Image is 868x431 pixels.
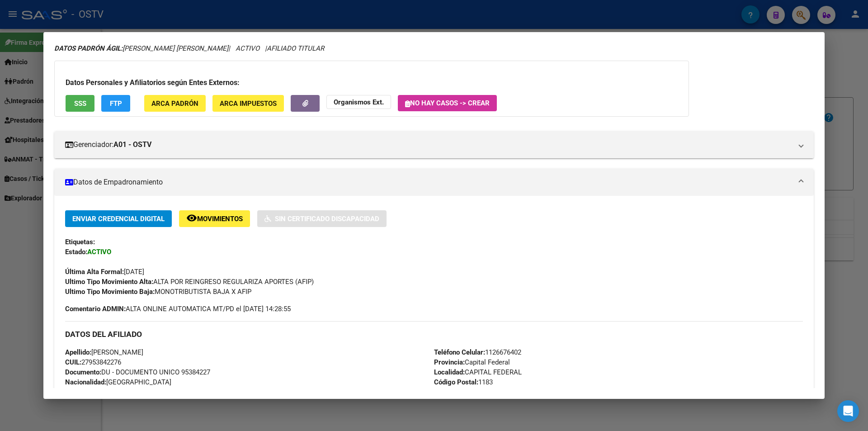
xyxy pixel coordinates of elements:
[257,210,387,227] button: Sin Certificado Discapacidad
[65,268,144,276] span: [DATE]
[837,400,859,422] div: Open Intercom Messenger
[65,278,153,286] strong: Ultimo Tipo Movimiento Alta:
[434,358,510,366] span: Capital Federal
[65,210,172,227] button: Enviar Credencial Digital
[275,215,379,223] span: Sin Certificado Discapacidad
[220,99,277,108] span: ARCA Impuestos
[65,368,210,376] span: DU - DOCUMENTO UNICO 95384227
[54,44,228,52] span: [PERSON_NAME] [PERSON_NAME]
[179,210,250,227] button: Movimientos
[267,44,324,52] span: AFILIADO TITULAR
[434,378,493,386] span: 1183
[101,95,130,112] button: FTP
[65,358,81,366] strong: CUIL:
[65,268,124,276] strong: Última Alta Formal:
[186,213,197,223] mat-icon: remove_red_eye
[65,368,101,376] strong: Documento:
[66,95,94,112] button: SSS
[110,99,122,108] span: FTP
[65,278,314,286] span: ALTA POR REINGRESO REGULARIZA APORTES (AFIP)
[65,177,792,188] mat-panel-title: Datos de Empadronamiento
[65,248,87,256] strong: Estado:
[65,348,143,356] span: [PERSON_NAME]
[65,378,106,386] strong: Nacionalidad:
[65,288,251,296] span: MONOTRIBUTISTA BAJA X AFIP
[66,77,678,88] h3: Datos Personales y Afiliatorios según Entes Externos:
[65,305,126,313] strong: Comentario ADMIN:
[54,131,814,158] mat-expansion-panel-header: Gerenciador:A01 - OSTV
[326,95,391,109] button: Organismos Ext.
[151,99,198,108] span: ARCA Padrón
[54,44,324,52] i: | ACTIVO |
[434,358,465,366] strong: Provincia:
[65,304,291,314] span: ALTA ONLINE AUTOMATICA MT/PD el [DATE] 14:28:55
[65,329,803,339] h3: DATOS DEL AFILIADO
[54,44,123,52] strong: DATOS PADRÓN ÁGIL:
[65,358,121,366] span: 27953842276
[212,95,284,112] button: ARCA Impuestos
[334,98,384,106] strong: Organismos Ext.
[113,139,151,150] strong: A01 - OSTV
[434,368,465,376] strong: Localidad:
[65,238,95,246] strong: Etiquetas:
[434,378,478,386] strong: Código Postal:
[54,169,814,196] mat-expansion-panel-header: Datos de Empadronamiento
[434,368,522,376] span: CAPITAL FEDERAL
[65,288,155,296] strong: Ultimo Tipo Movimiento Baja:
[405,99,490,107] span: No hay casos -> Crear
[398,95,497,111] button: No hay casos -> Crear
[65,378,171,386] span: [GEOGRAPHIC_DATA]
[74,99,86,108] span: SSS
[87,248,111,256] strong: ACTIVO
[65,139,792,150] mat-panel-title: Gerenciador:
[144,95,206,112] button: ARCA Padrón
[434,348,521,356] span: 1126676402
[197,215,243,223] span: Movimientos
[434,348,485,356] strong: Teléfono Celular:
[65,348,91,356] strong: Apellido:
[72,215,165,223] span: Enviar Credencial Digital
